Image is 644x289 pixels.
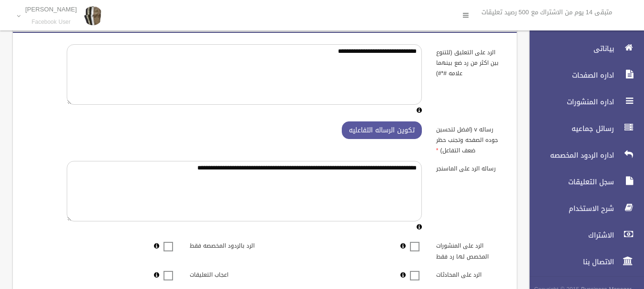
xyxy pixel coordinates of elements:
[429,161,511,174] label: رساله الرد على الماسنجر
[521,44,617,53] span: بياناتى
[25,6,77,13] p: [PERSON_NAME]
[521,230,617,240] span: الاشتراك
[25,19,77,26] small: Facebook User
[183,267,265,280] label: اعجاب التعليقات
[521,97,617,107] span: اداره المنشورات
[429,44,511,79] label: الرد على التعليق (للتنوع بين اكثر من رد ضع بينهما علامه #*#)
[342,121,422,139] button: تكوين الرساله التفاعليه
[521,38,644,59] a: بياناتى
[521,225,644,246] a: الاشتراك
[521,145,644,166] a: اداره الردود المخصصه
[521,70,617,80] span: اداره الصفحات
[429,238,511,262] label: الرد على المنشورات المخصص لها رد فقط
[521,171,644,192] a: سجل التعليقات
[521,124,617,133] span: رسائل جماعيه
[521,91,644,112] a: اداره المنشورات
[521,150,617,160] span: اداره الردود المخصصه
[521,204,617,213] span: شرح الاستخدام
[521,257,617,267] span: الاتصال بنا
[521,65,644,86] a: اداره الصفحات
[521,118,644,139] a: رسائل جماعيه
[183,238,265,251] label: الرد بالردود المخصصه فقط
[521,251,644,272] a: الاتصال بنا
[521,177,617,187] span: سجل التعليقات
[429,267,511,280] label: الرد على المحادثات
[429,121,511,156] label: رساله v (افضل لتحسين جوده الصفحه وتجنب حظر ضعف التفاعل)
[521,198,644,219] a: شرح الاستخدام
